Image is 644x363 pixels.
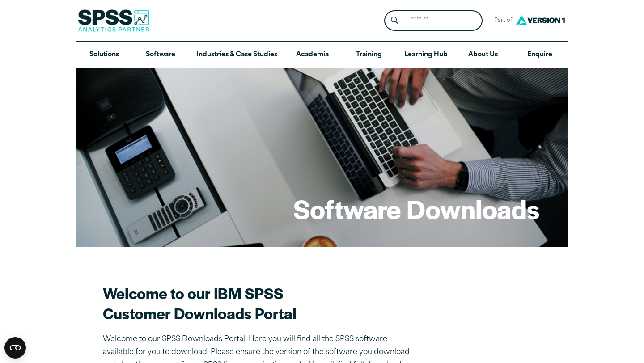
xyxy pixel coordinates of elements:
button: Search magnifying glass icon [386,13,403,29]
a: Training [341,42,397,68]
a: About Us [455,42,511,68]
svg: Search magnifying glass icon [391,17,398,24]
form: Site Header Search Form [384,10,483,31]
a: Academia [284,42,341,68]
a: Software [132,42,189,68]
h1: Software Downloads [293,191,539,226]
a: Industries & Case Studies [189,42,284,68]
img: Version1 Logo [513,12,567,29]
h2: Welcome to our IBM SPSS Customer Downloads Portal [103,283,416,323]
button: Open CMP widget [4,337,26,359]
a: Enquire [512,42,568,68]
a: Solutions [76,42,132,68]
span: Part of [490,14,513,27]
a: Learning Hub [397,42,455,68]
img: SPSS Analytics Partner [78,9,149,32]
nav: Desktop version of site main menu [76,42,568,68]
